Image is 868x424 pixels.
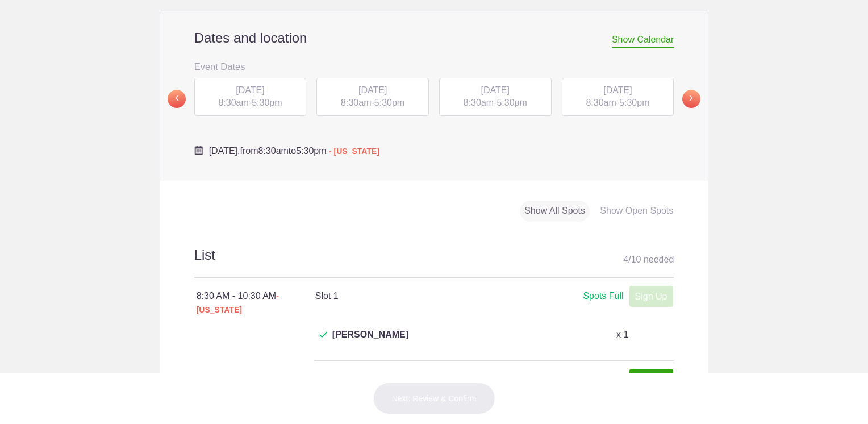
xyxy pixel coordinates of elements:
[316,77,429,117] button: [DATE] 8:30am-5:30pm
[194,58,674,75] h3: Event Dates
[374,98,404,107] span: 5:30pm
[319,331,328,338] img: Check dark green
[481,85,510,95] span: [DATE]
[296,146,326,156] span: 5:30pm
[623,251,674,268] div: 4 10 needed
[603,85,632,95] span: [DATE]
[209,146,240,156] span: [DATE],
[341,98,371,107] span: 8:30am
[218,98,248,107] span: 8:30am
[612,35,674,48] span: Show Calendar
[629,369,673,390] a: Sign Up
[586,98,616,107] span: 8:30am
[197,292,279,314] span: - [US_STATE]
[628,255,631,264] span: /
[332,328,408,355] span: [PERSON_NAME]
[329,147,379,156] span: - [US_STATE]
[316,78,429,117] div: -
[194,246,674,278] h2: List
[561,77,675,117] button: [DATE] 8:30am-5:30pm
[194,77,307,117] button: [DATE] 8:30am-5:30pm
[252,98,282,107] span: 5:30pm
[194,78,307,117] div: -
[197,289,315,317] div: 8:30 AM - 10:30 AM
[373,383,495,414] button: Next: Review & Confirm
[464,98,494,107] span: 8:30am
[315,289,494,303] h4: Slot 1
[583,289,623,304] div: Spots Full
[496,98,527,107] span: 5:30pm
[439,77,552,117] button: [DATE] 8:30am-5:30pm
[616,328,628,342] p: x 1
[520,201,590,222] div: Show All Spots
[258,146,288,156] span: 8:30am
[595,201,678,222] div: Show Open Spots
[439,78,552,117] div: -
[236,85,264,95] span: [DATE]
[562,78,674,117] div: -
[619,98,649,107] span: 5:30pm
[194,146,203,155] img: Cal purple
[315,372,494,386] h4: Slot 2
[358,85,387,95] span: [DATE]
[194,30,674,47] h2: Dates and location
[209,146,379,156] span: from to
